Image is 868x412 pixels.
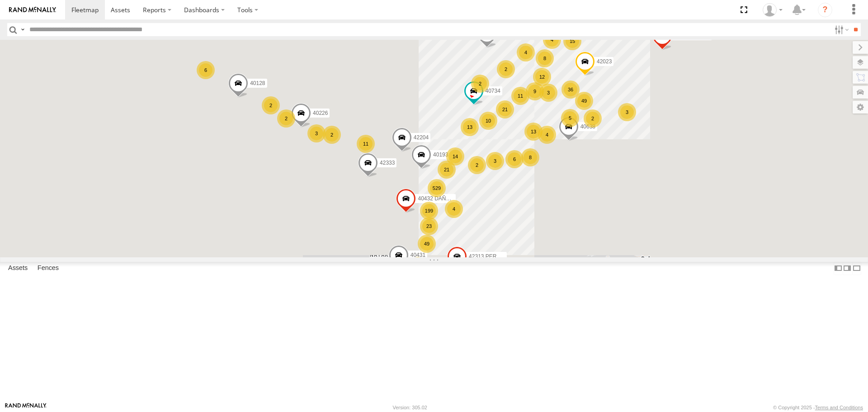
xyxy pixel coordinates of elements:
i: ? [818,3,832,17]
div: 2 [468,156,486,174]
label: Assets [4,262,32,275]
img: rand-logo.svg [9,7,56,13]
label: Search Query [19,23,26,36]
label: Hide Summary Table [852,262,861,275]
div: Caseta Laredo TX [759,3,786,17]
label: Map Settings [853,101,868,114]
div: 49 [575,92,593,110]
div: 8 [521,148,539,166]
div: 190 [409,257,427,275]
span: 42333 [380,160,395,166]
a: Terms and Conditions [815,405,863,410]
div: 15 [563,32,581,50]
div: 4 [517,43,535,62]
span: 42313 PERDIDO [469,253,510,260]
div: 2 [584,109,602,128]
div: 2 [262,96,280,114]
div: 11 [357,135,375,153]
div: 2 [471,75,489,93]
span: 40734 [486,88,500,95]
label: Fences [33,262,63,275]
div: 6 [505,150,524,168]
div: 3 [486,152,504,170]
span: 40193 [433,152,448,158]
div: 23 [420,217,438,235]
span: 42023 [597,58,612,65]
span: 40431 [410,252,425,259]
label: Search Filter Options [831,23,850,36]
span: 42204 [414,134,429,141]
div: 14 [446,147,464,166]
span: 40128 [250,81,265,87]
div: 2 [277,109,295,128]
div: 36 [561,81,580,99]
div: 3 [618,103,636,121]
div: 6 [197,61,215,79]
a: Visit our Website [5,403,47,412]
div: 8 [536,49,554,67]
div: 21 [438,161,456,179]
div: 3 [539,84,557,102]
div: 4 [538,126,556,144]
div: 199 [420,202,438,220]
div: 11 [511,87,529,105]
span: 40432 DAÑADO [418,196,458,202]
div: 13 [524,123,542,141]
div: 5 [561,109,579,127]
div: Version: 305.02 [393,405,427,410]
span: 40638 [580,124,595,130]
div: 21 [496,100,514,118]
div: © Copyright 2025 - [773,405,863,410]
span: 40226 [313,110,328,116]
div: 4 [543,31,561,49]
div: 4 [445,200,463,218]
div: 2 [323,126,341,144]
div: 13 [461,118,479,136]
div: 12 [533,68,551,86]
div: 529 [428,179,446,197]
div: 2 [497,60,515,78]
div: 9 [526,82,544,100]
label: Dock Summary Table to the Left [834,262,843,275]
div: 10 [479,112,497,130]
label: Dock Summary Table to the Right [843,262,852,275]
div: 3 [307,124,325,142]
div: 49 [418,235,436,253]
